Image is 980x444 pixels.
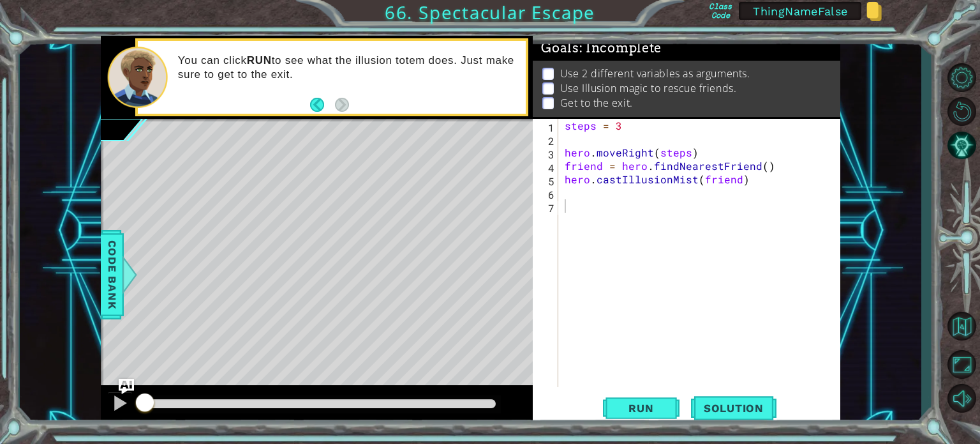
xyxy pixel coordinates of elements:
p: You can click to see what the illusion totem does. Just make sure to get to the exit. [178,54,517,82]
button: Back to Map [943,307,980,344]
div: 3 [535,148,558,161]
button: Ctrl + P: Pause [107,392,133,418]
button: AI Hint [943,130,980,160]
label: Class Code [707,2,734,20]
button: Back [310,98,335,112]
span: Run [616,402,666,415]
button: Ask AI [119,379,134,394]
button: Level Options [943,63,980,93]
p: Use Illusion magic to rescue friends. [560,81,736,95]
span: Goals [541,40,662,56]
div: 1 [535,121,558,134]
button: Shift+Enter: Run current code. [603,393,679,424]
div: 2 [535,134,558,148]
div: 6 [535,188,558,201]
button: Restart Level [943,96,980,126]
button: Next [335,98,349,112]
div: 4 [535,161,558,174]
button: Solution [691,393,776,424]
strong: RUN [247,54,272,66]
span: Code Bank [102,235,122,313]
div: 7 [535,201,558,215]
img: Copy class code [866,2,882,21]
button: Maximize Browser [943,349,980,379]
span: : Incomplete [579,40,662,56]
p: Use 2 different variables as arguments. [560,66,750,80]
span: Solution [691,402,776,415]
p: Get to the exit. [560,96,633,110]
a: Back to Map [943,305,980,348]
button: Mute [943,383,980,413]
div: 5 [535,174,558,188]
